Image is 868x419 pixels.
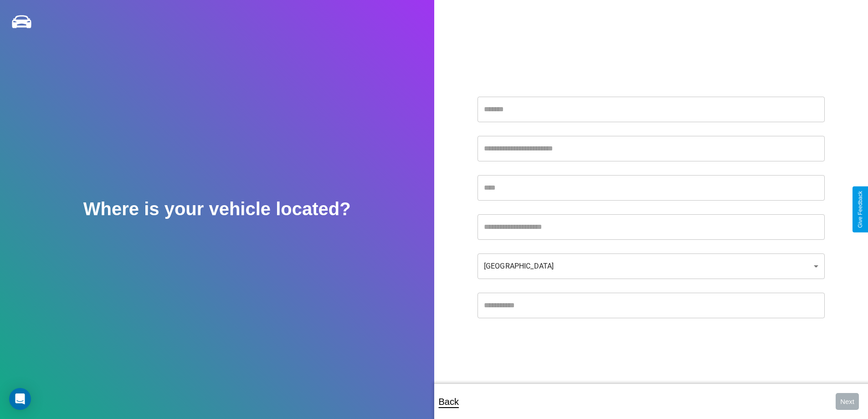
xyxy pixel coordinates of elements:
[9,388,31,410] div: Open Intercom Messenger
[83,199,351,219] h2: Where is your vehicle located?
[478,253,825,279] div: [GEOGRAPHIC_DATA]
[857,191,863,228] div: Give Feedback
[439,393,459,410] p: Back
[836,393,859,410] button: Next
